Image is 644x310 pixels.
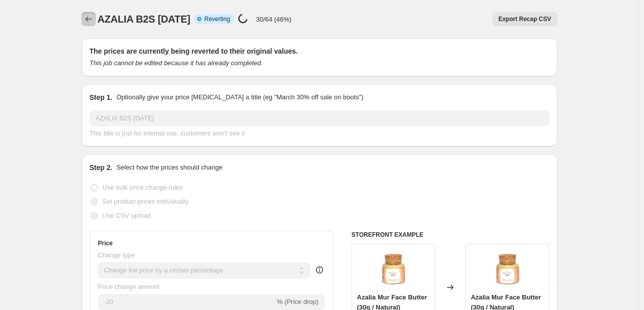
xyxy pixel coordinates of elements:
[487,249,527,289] img: Azalia_37_80x.png
[277,298,318,305] span: % (Price drop)
[204,15,230,23] span: Reverting
[98,14,190,25] span: AZALIA B2S [DATE]
[98,294,275,310] input: -15
[98,283,160,290] span: Price change amount
[492,12,557,26] button: Export Recap CSV
[103,212,151,219] span: Use CSV upload
[90,59,263,67] i: This job cannot be edited because it has already completed.
[98,239,113,247] h3: Price
[103,198,189,205] span: Set product prices individually
[314,265,325,275] div: help
[90,163,113,173] h2: Step 2.
[82,12,96,26] button: Price change jobs
[90,46,549,56] h2: The prices are currently being reverted to their original values.
[98,251,135,259] span: Change type
[256,16,291,23] p: 30/64 (46%)
[90,92,113,102] h2: Step 1.
[103,184,183,191] span: Use bulk price change rules
[373,249,413,289] img: Azalia_37_80x.png
[116,92,363,102] p: Optionally give your price [MEDICAL_DATA] a title (eg "March 30% off sale on boots")
[90,110,549,126] input: 30% off holiday sale
[90,129,245,137] span: This title is just for internal use, customers won't see it
[498,15,551,23] span: Export Recap CSV
[352,231,549,239] h6: STOREFRONT EXAMPLE
[116,163,222,173] p: Select how the prices should change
